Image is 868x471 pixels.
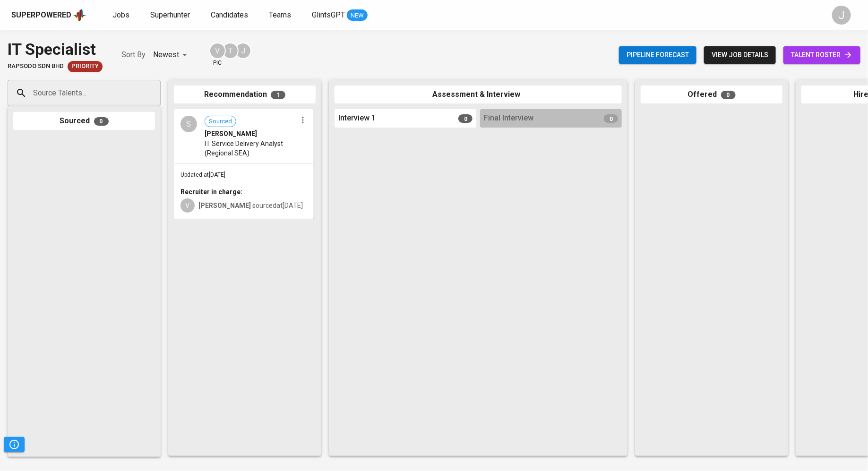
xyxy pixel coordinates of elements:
[209,43,226,67] div: pic
[312,9,368,21] a: GlintsGPT NEW
[174,109,314,219] div: SSourced[PERSON_NAME]IT Service Delivery Analyst (Regional SEA)Updated at[DATE]Recruiter in charg...
[721,91,736,99] span: 0
[94,117,109,126] span: 0
[13,112,155,130] div: Sourced
[150,10,190,19] span: Superhunter
[150,9,192,21] a: Superhunter
[235,43,251,59] div: J
[112,10,129,19] span: Jobs
[8,62,64,71] span: Rapsodo Sdn Bhd
[174,86,316,104] div: Recommendation
[68,61,103,72] div: New Job received from Demand Team
[205,117,236,126] span: Sourced
[198,202,251,209] b: [PERSON_NAME]
[205,139,297,158] span: IT Service Delivery Analyst (Regional SEA)
[155,92,157,94] button: Open
[704,46,776,64] button: view job details
[347,11,368,20] span: NEW
[604,114,618,123] span: 0
[180,188,242,196] b: Recruiter in charge:
[211,10,248,19] span: Candidates
[269,9,293,21] a: Teams
[180,116,197,132] div: S
[832,6,851,25] div: J
[335,86,622,104] div: Assessment & Interview
[783,46,860,64] a: talent roster
[312,10,345,19] span: GlintsGPT
[458,114,473,123] span: 0
[619,46,696,64] button: Pipeline forecast
[198,202,303,209] span: sourced at [DATE]
[180,198,195,213] div: V
[180,171,225,178] span: Updated at [DATE]
[68,62,103,71] span: Priority
[338,113,376,124] span: Interview 1
[4,437,25,452] button: Pipeline Triggers
[73,8,86,22] img: app logo
[153,46,190,64] div: Newest
[209,43,226,59] div: V
[8,38,103,61] div: IT Specialist
[222,43,239,59] div: T
[11,10,71,21] div: Superpowered
[627,49,689,61] span: Pipeline forecast
[205,129,257,138] span: [PERSON_NAME]
[271,91,285,99] span: 1
[484,113,533,124] span: Final Interview
[11,8,86,22] a: Superpoweredapp logo
[211,9,250,21] a: Candidates
[112,9,131,21] a: Jobs
[712,49,768,61] span: view job details
[791,49,853,61] span: talent roster
[641,86,782,104] div: Offered
[269,10,291,19] span: Teams
[121,49,146,60] p: Sort By
[153,49,179,60] p: Newest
